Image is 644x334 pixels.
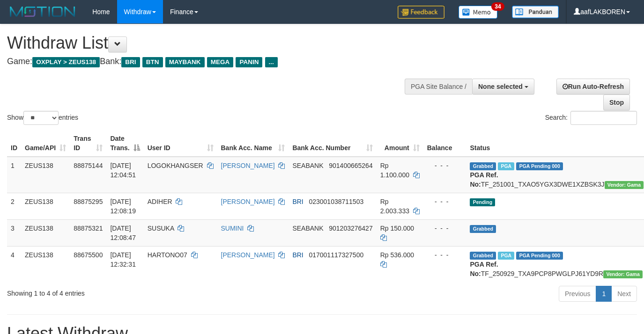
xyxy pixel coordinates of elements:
[470,198,495,206] span: Pending
[292,198,303,205] span: BRI
[516,162,563,170] span: PGA Pending
[470,225,496,233] span: Grabbed
[106,130,143,157] th: Date Trans.: activate to sort column descending
[329,162,372,169] span: Copy 901400665264 to clipboard
[596,286,612,302] a: 1
[377,130,423,157] th: Amount: activate to sort column ascending
[491,2,504,11] span: 34
[70,130,106,157] th: Trans ID: activate to sort column ascending
[121,57,140,67] span: BRI
[21,219,70,246] td: ZEUS138
[21,130,70,157] th: Game/API: activate to sort column ascending
[559,286,596,302] a: Previous
[545,111,637,125] label: Search:
[165,57,205,67] span: MAYBANK
[423,130,466,157] th: Balance
[142,57,163,67] span: BTN
[74,198,103,205] span: 88875295
[148,162,203,169] span: LOGOKHANGSER
[380,225,414,232] span: Rp 150.000
[380,198,409,215] span: Rp 2.003.333
[380,251,414,259] span: Rp 536.000
[148,251,187,259] span: HARTONO07
[7,5,78,19] img: MOTION_logo.png
[265,57,278,67] span: ...
[289,130,376,157] th: Bank Acc. Number: activate to sort column ascending
[7,130,21,157] th: ID
[380,162,409,179] span: Rp 1.100.000
[221,198,275,205] a: [PERSON_NAME]
[74,162,103,169] span: 88875144
[221,162,275,169] a: [PERSON_NAME]
[470,162,496,170] span: Grabbed
[7,157,21,193] td: 1
[21,246,70,282] td: ZEUS138
[512,6,559,18] img: panduan.png
[7,57,420,66] h4: Game: Bank:
[611,286,637,302] a: Next
[148,198,172,205] span: ADIHER
[472,79,534,94] button: None selected
[309,198,363,205] span: Copy 023001038711503 to clipboard
[7,219,21,246] td: 3
[221,225,244,232] a: SUMINI
[7,246,21,282] td: 4
[221,251,275,259] a: [PERSON_NAME]
[236,57,262,67] span: PANIN
[292,162,323,169] span: SEABANK
[603,94,630,110] a: Stop
[516,252,563,260] span: PGA Pending
[148,225,174,232] span: SUSUKA
[470,261,498,277] b: PGA Ref. No:
[21,157,70,193] td: ZEUS138
[74,251,103,259] span: 88675500
[309,251,363,259] span: Copy 017001117327500 to clipboard
[478,83,523,90] span: None selected
[7,285,261,298] div: Showing 1 to 4 of 4 entries
[110,251,136,268] span: [DATE] 12:32:31
[74,225,103,232] span: 88875321
[470,171,498,188] b: PGA Ref. No:
[459,6,498,19] img: Button%20Memo.svg
[427,161,463,170] div: - - -
[292,251,303,259] span: BRI
[405,79,472,94] div: PGA Site Balance /
[144,130,217,157] th: User ID: activate to sort column ascending
[110,162,136,179] span: [DATE] 12:04:51
[570,111,637,125] input: Search:
[603,270,643,278] span: Vendor URL: https://trx31.1velocity.biz
[207,57,234,67] span: MEGA
[23,111,59,125] select: Showentries
[110,198,136,215] span: [DATE] 12:08:19
[427,250,463,260] div: - - -
[21,193,70,219] td: ZEUS138
[292,225,323,232] span: SEABANK
[7,193,21,219] td: 2
[470,252,496,260] span: Grabbed
[7,111,78,125] label: Show entries
[556,79,630,94] a: Run Auto-Refresh
[7,34,420,52] h1: Withdraw List
[498,162,514,170] span: Marked by aafanarl
[110,225,136,241] span: [DATE] 12:08:47
[329,225,372,232] span: Copy 901203276427 to clipboard
[605,181,644,189] span: Vendor URL: https://trx31.1velocity.biz
[498,252,514,260] span: Marked by aaftrukkakada
[32,57,100,67] span: OXPLAY > ZEUS138
[427,224,463,233] div: - - -
[427,197,463,206] div: - - -
[398,6,444,19] img: Feedback.jpg
[217,130,289,157] th: Bank Acc. Name: activate to sort column ascending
